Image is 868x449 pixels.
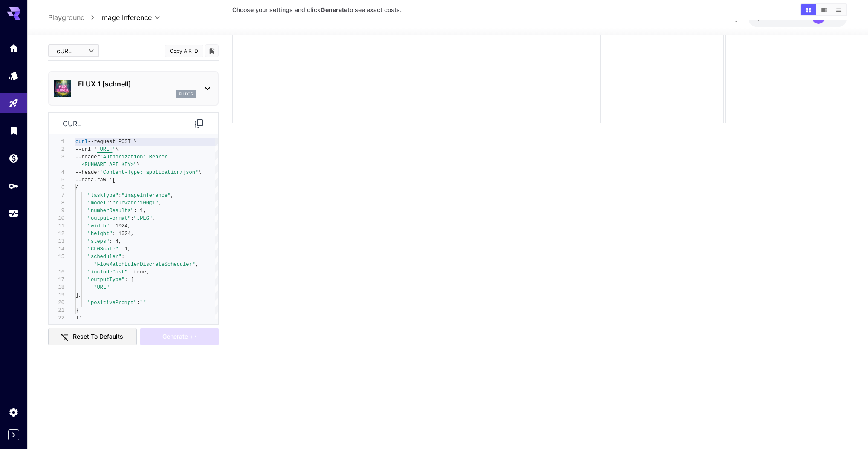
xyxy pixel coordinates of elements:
button: Copy AIR ID [165,45,203,57]
span: "FlowMatchEulerDiscreteScheduler" [94,262,196,268]
span: credits left [775,14,805,21]
span: --header [75,170,100,176]
span: : 1024, [110,223,131,229]
span: : [119,193,122,199]
div: 19 [49,291,64,299]
div: FLUX.1 [schnell]flux1s [54,75,213,101]
div: 8 [49,199,64,207]
span: \ [198,170,201,176]
div: 9 [49,207,64,215]
span: "includeCost" [88,269,128,275]
span: "positivePrompt" [88,300,137,306]
span: \ [137,162,140,168]
p: flux1s [179,91,193,97]
span: "outputType" [88,277,124,283]
span: "" [140,300,146,306]
div: 12 [49,230,64,238]
span: curl [75,139,88,145]
span: cURL [57,46,83,55]
div: 14 [49,245,64,253]
span: : [110,200,113,206]
span: --data-raw '[ [75,177,116,183]
div: 21 [49,307,64,314]
span: ]' [75,315,81,321]
div: 1 [49,138,64,146]
span: "numberResults" [88,208,134,214]
p: FLUX.1 [schnell] [78,79,196,89]
div: 6 [49,184,64,192]
span: "height" [88,231,113,237]
span: ' [113,147,116,153]
button: Show images in grid view [801,4,816,15]
span: : 1024, [113,231,134,237]
button: Reset to defaults [48,328,137,345]
span: "steps" [88,239,109,245]
div: API Keys [9,181,19,191]
div: 22 [49,314,64,322]
div: 10 [49,215,64,222]
span: [URL] [97,147,113,153]
span: : 1, [134,208,146,214]
nav: breadcrumb [48,12,100,23]
div: Models [9,70,19,81]
div: Settings [9,407,19,417]
span: --request POST \ [88,139,137,145]
span: $2.00 [757,14,775,21]
span: "width" [88,223,109,229]
span: : 4, [110,239,122,245]
span: "JPEG" [134,216,152,222]
div: 13 [49,238,64,245]
span: "CFGScale" [88,246,119,252]
span: { [75,185,78,191]
span: "Content-Type: application/json" [100,170,198,176]
span: : [122,254,124,260]
span: "scheduler" [88,254,122,260]
button: Expand sidebar [8,429,19,440]
span: "URL" [94,285,110,291]
div: Playground [9,95,19,106]
div: Usage [9,208,19,219]
span: , [171,193,174,199]
span: "Authorization: Bearer [100,154,168,160]
span: --url ' [75,147,97,153]
div: 7 [49,192,64,199]
div: Library [9,125,19,136]
b: Generate [321,6,347,13]
span: , [152,216,155,222]
button: Show images in video view [816,4,831,15]
button: Add to library [208,46,216,56]
span: : 1, [119,246,131,252]
span: : true, [128,269,149,275]
span: Choose your settings and click to see exact costs. [232,6,402,13]
span: <RUNWARE_API_KEY>" [82,162,137,168]
span: } [75,308,78,314]
div: 18 [49,284,64,291]
span: , [195,262,198,268]
div: 20 [49,299,64,307]
a: Playground [48,12,85,23]
span: --header [75,154,100,160]
span: "imageInference" [122,193,171,199]
span: : [137,300,140,306]
div: Home [9,43,19,53]
div: 16 [49,268,64,276]
span: "outputFormat" [88,216,131,222]
span: "runware:100@1" [113,200,159,206]
span: ], [75,292,81,298]
div: Wallet [9,153,19,164]
button: Show images in list view [831,4,846,15]
p: curl [63,118,81,129]
span: : [131,216,134,222]
span: \ [116,147,119,153]
span: : [ [125,277,134,283]
span: , [159,200,162,206]
div: 3 [49,153,64,161]
div: 5 [49,176,64,184]
span: "taskType" [88,193,119,199]
span: Image Inference [100,12,152,23]
div: Show images in grid viewShow images in video viewShow images in list view [800,3,847,16]
div: 17 [49,276,64,284]
span: "model" [88,200,109,206]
